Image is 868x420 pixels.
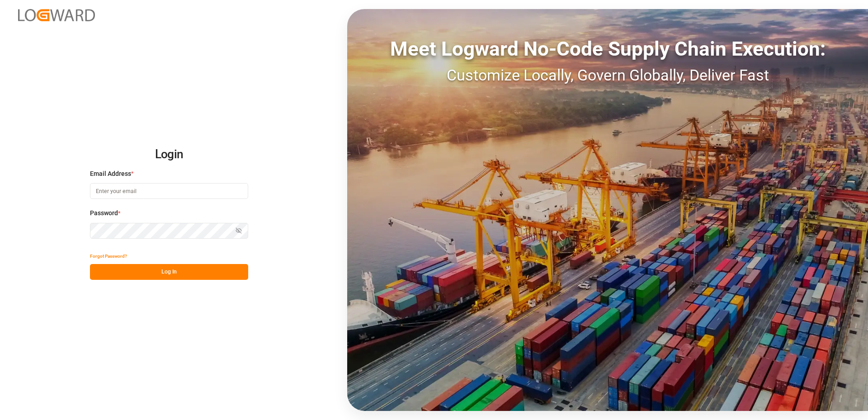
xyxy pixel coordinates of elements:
[90,140,248,169] h2: Login
[90,169,131,179] span: Email Address
[347,34,868,64] div: Meet Logward No-Code Supply Chain Execution:
[90,183,248,199] input: Enter your email
[90,248,127,264] button: Forgot Password?
[90,208,118,218] span: Password
[90,264,248,280] button: Log In
[347,64,868,87] div: Customize Locally, Govern Globally, Deliver Fast
[18,9,95,21] img: Logward_new_orange.png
